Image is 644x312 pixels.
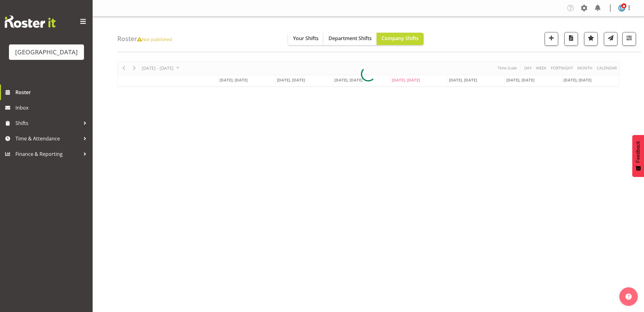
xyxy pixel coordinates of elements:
span: Time & Attendance [15,134,80,143]
div: [GEOGRAPHIC_DATA] [15,48,78,57]
span: Not published [137,36,172,42]
span: Your Shifts [293,35,319,42]
button: Highlight an important date within the roster. [584,32,598,46]
button: Feedback - Show survey [632,135,644,177]
span: Inbox [15,103,90,112]
img: help-xxl-2.png [625,293,632,300]
span: Company Shifts [382,35,419,42]
button: Company Shifts [377,33,424,45]
button: Department Shifts [324,33,377,45]
span: Feedback [635,141,641,163]
img: Rosterit website logo [5,15,56,28]
span: Shifts [15,119,80,128]
h4: Roster [117,35,172,42]
button: Download a PDF of the roster according to the set date range. [564,32,578,46]
span: Roster [15,88,90,97]
button: Filter Shifts [622,32,636,46]
button: Add a new shift [545,32,558,46]
span: Finance & Reporting [15,149,80,159]
button: Your Shifts [288,33,324,45]
button: Send a list of all shifts for the selected filtered period to all rostered employees. [604,32,617,46]
span: Department Shifts [328,35,372,42]
img: lesley-mckenzie127.jpg [618,4,625,12]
